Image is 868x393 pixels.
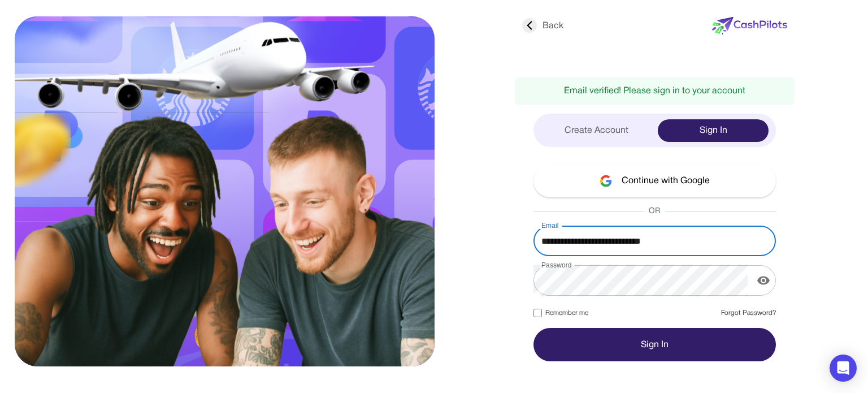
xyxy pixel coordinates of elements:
img: google-logo.svg [600,175,613,187]
label: Remember me [533,308,588,318]
label: Password [541,260,572,270]
span: OR [644,206,665,217]
div: Open Intercom Messenger [830,355,857,382]
div: Create Account [541,119,652,142]
div: Email verified! Please sign in to your account [515,77,795,105]
button: Sign In [533,328,776,361]
a: Forgot Password? [721,308,776,318]
img: new-logo.svg [712,17,787,35]
label: Email [541,221,559,230]
img: sing-in.svg [15,16,435,366]
div: Sign In [658,119,769,142]
div: Back [522,19,563,33]
input: Remember me [533,309,542,317]
button: display the password [752,269,775,292]
button: Continue with Google [533,164,776,197]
